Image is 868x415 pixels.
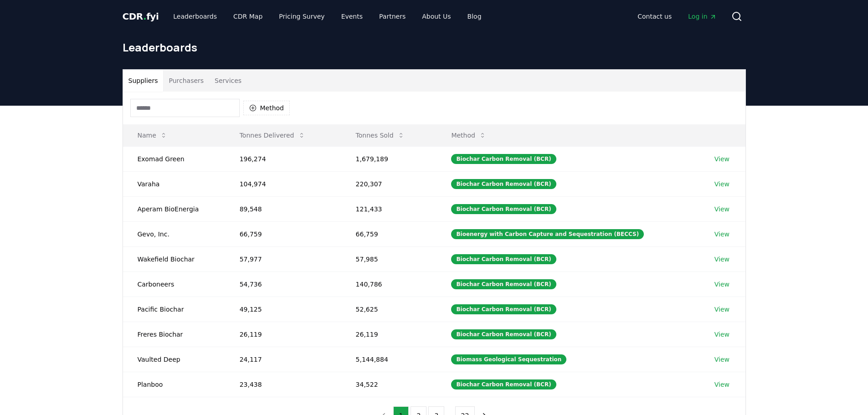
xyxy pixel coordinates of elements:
td: 66,759 [341,221,437,246]
div: Biochar Carbon Removal (BCR) [451,379,556,389]
nav: Main [166,8,488,25]
a: Events [334,8,370,25]
div: Biomass Geological Sequestration [451,354,566,364]
td: Vaulted Deep [123,347,225,372]
td: Exomad Green [123,146,225,171]
td: Wakefield Biochar [123,246,225,272]
a: View [714,154,729,164]
td: 89,548 [225,196,341,221]
a: Leaderboards [166,8,224,25]
td: Gevo, Inc. [123,221,225,246]
a: Pricing Survey [272,8,332,25]
td: 57,985 [341,246,437,272]
a: CDR.fyi [123,10,159,23]
td: 121,433 [341,196,437,221]
div: Biochar Carbon Removal (BCR) [451,254,556,264]
a: View [714,179,729,189]
span: Log in [688,12,716,21]
a: CDR Map [226,8,270,25]
a: View [714,255,729,264]
a: About Us [415,8,458,25]
button: Tonnes Sold [349,126,412,144]
button: Method [243,101,290,115]
span: . [143,11,146,22]
a: View [714,380,729,389]
a: View [714,330,729,339]
a: Log in [681,8,724,25]
nav: Main [630,8,724,25]
td: 220,307 [341,171,437,196]
div: Biochar Carbon Removal (BCR) [451,179,556,189]
td: 24,117 [225,347,341,372]
td: 34,522 [341,372,437,397]
td: 23,438 [225,372,341,397]
td: Planboo [123,372,225,397]
a: View [714,280,729,289]
td: 52,625 [341,297,437,322]
td: 26,119 [341,322,437,347]
td: 57,977 [225,246,341,272]
td: Varaha [123,171,225,196]
div: Biochar Carbon Removal (BCR) [451,279,556,289]
td: Pacific Biochar [123,297,225,322]
div: Biochar Carbon Removal (BCR) [451,204,556,214]
button: Services [209,70,247,92]
a: View [714,230,729,239]
td: 54,736 [225,272,341,297]
button: Tonnes Delivered [232,126,313,144]
button: Method [444,126,493,144]
div: Biochar Carbon Removal (BCR) [451,304,556,314]
td: 140,786 [341,272,437,297]
td: 1,679,189 [341,146,437,171]
td: 5,144,884 [341,347,437,372]
div: Biochar Carbon Removal (BCR) [451,154,556,164]
div: Biochar Carbon Removal (BCR) [451,329,556,339]
span: CDR fyi [123,11,159,22]
td: 49,125 [225,297,341,322]
a: Blog [460,8,489,25]
a: Partners [372,8,413,25]
a: View [714,205,729,214]
button: Purchasers [163,70,209,92]
td: 104,974 [225,171,341,196]
td: 26,119 [225,322,341,347]
td: Freres Biochar [123,322,225,347]
div: Bioenergy with Carbon Capture and Sequestration (BECCS) [451,229,644,239]
td: 196,274 [225,146,341,171]
a: View [714,305,729,314]
a: Contact us [630,8,679,25]
td: Carboneers [123,272,225,297]
h1: Leaderboards [123,40,746,55]
a: View [714,355,729,364]
td: 66,759 [225,221,341,246]
button: Name [130,126,175,144]
button: Suppliers [123,70,164,92]
td: Aperam BioEnergia [123,196,225,221]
